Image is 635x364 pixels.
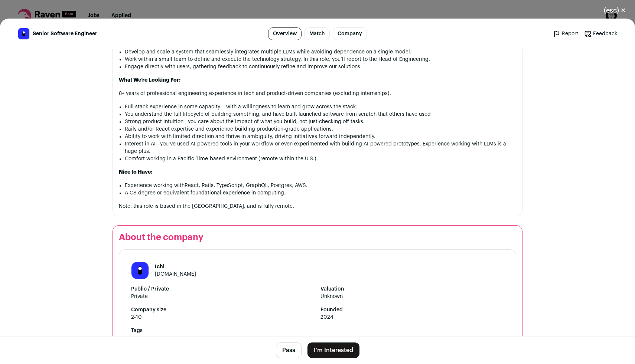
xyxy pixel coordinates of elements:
li: You understand the full lifecycle of building something, and have built launched software from sc... [125,111,516,118]
strong: Tags [131,327,504,334]
button: Pass [276,342,302,358]
strong: Nice to Have: [119,170,152,175]
strong: Founded [320,306,504,314]
strong: Company size [131,306,315,314]
li: Comfort working in a Pacific Time-based environment (remote within the U.S.). [125,155,516,163]
li: Full stack experience in some capacity— with a willingness to learn and grow across the stack. [125,103,516,111]
a: Company [333,27,367,40]
li: Strong product intuition—you care about the impact of what you build, not just checking off tasks. [125,118,516,125]
strong: What We’re Looking For: [119,78,180,83]
li: Interest in AI—you’ve used AI-powered tools in your workflow or even experimented with building A... [125,140,516,155]
li: Engage directly with users, gathering feedback to continuously refine and improve our solutions. [125,63,516,70]
span: 2-10 [131,314,315,321]
a: Feedback [584,30,617,37]
span: Senior Software Engineer [33,30,97,37]
span: Unknown [320,293,504,300]
strong: Public / Private [131,285,315,293]
li: Develop and scale a system that seamlessly integrates multiple LLMs while avoiding dependence on ... [125,48,516,56]
h2: About the company [119,232,516,243]
img: e87de580beedf5e10dce9862e311b325d0ad55dc05732176583a71a8c431fab4.jpg [18,28,29,39]
li: Rails and/or React expertise and experience building production-grade applications. [125,125,516,133]
button: Close modal [595,2,635,19]
li: Work within a small team to define and execute the technology strategy. In this role, you’ll repo... [125,56,516,63]
span: Private [131,293,315,300]
a: Match [305,27,330,40]
a: [DOMAIN_NAME] [155,272,196,277]
span: 2024 [320,314,504,321]
li: Ability to work with limited direction and thrive in ambiguity, driving initiatives forward indep... [125,133,516,140]
a: Overview [268,27,302,40]
p: Note: this role is based in the [GEOGRAPHIC_DATA], and is fully remote. [119,203,516,210]
li: A CS degree or equivalent foundational experience in computing. [125,189,516,197]
strong: Valuation [320,285,504,293]
p: 8+ years of professional engineering experience in tech and product-driven companies (excluding i... [119,90,516,97]
img: e87de580beedf5e10dce9862e311b325d0ad55dc05732176583a71a8c431fab4.jpg [131,262,149,279]
a: Report [553,30,578,37]
button: I'm Interested [307,342,359,358]
h1: Ichi [155,263,196,270]
li: Experience working withReact, Rails, TypeScript, GraphQL, Postgres, AWS. [125,182,516,189]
